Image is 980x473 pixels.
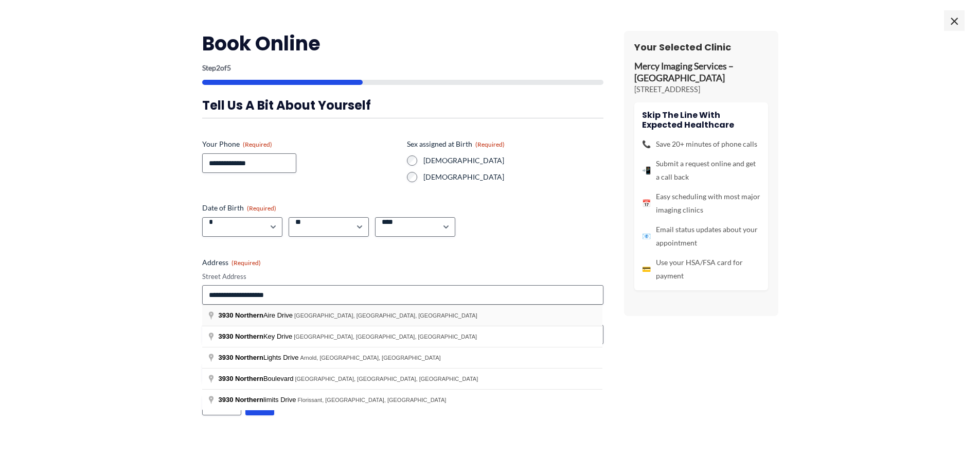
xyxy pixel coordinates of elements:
[634,84,768,95] p: [STREET_ADDRESS]
[219,311,234,319] span: 3930
[231,259,261,267] span: (Required)
[642,262,651,276] span: 💳
[202,257,261,268] legend: Address
[475,141,505,148] span: (Required)
[219,332,294,340] span: Key Drive
[219,375,263,382] span: 3930 Northern
[216,63,220,72] span: 2
[202,139,399,149] label: Your Phone
[294,334,477,340] span: [GEOGRAPHIC_DATA], [GEOGRAPHIC_DATA], [GEOGRAPHIC_DATA]
[944,10,965,31] span: ×
[423,155,603,166] label: [DEMOGRAPHIC_DATA]
[642,230,651,243] span: 📧
[295,376,478,382] span: [GEOGRAPHIC_DATA], [GEOGRAPHIC_DATA], [GEOGRAPHIC_DATA]
[423,172,603,182] label: [DEMOGRAPHIC_DATA]
[219,375,295,382] span: Boulevard
[642,223,760,250] li: Email status updates about your appointment
[202,31,603,56] h2: Book Online
[235,311,263,319] span: Northern
[202,64,603,72] p: Step of
[235,332,263,340] span: Northern
[219,354,300,361] span: Lights Drive
[642,164,651,177] span: 📲
[297,397,446,403] span: Florissant, [GEOGRAPHIC_DATA], [GEOGRAPHIC_DATA]
[642,256,760,283] li: Use your HSA/FSA card for payment
[219,332,234,340] span: 3930
[642,157,760,184] li: Submit a request online and get a call back
[247,204,276,212] span: (Required)
[642,190,760,217] li: Easy scheduling with most major imaging clinics
[202,203,276,213] legend: Date of Birth
[202,272,603,282] label: Street Address
[642,110,760,130] h4: Skip the line with Expected Healthcare
[407,139,505,149] legend: Sex assigned at Birth
[219,396,298,404] span: limits Drive
[202,97,603,113] h3: Tell us a bit about yourself
[642,137,760,151] li: Save 20+ minutes of phone calls
[634,61,768,84] p: Mercy Imaging Services – [GEOGRAPHIC_DATA]
[642,197,651,210] span: 📅
[642,137,651,151] span: 📞
[634,41,768,53] h3: Your Selected Clinic
[294,312,477,319] span: [GEOGRAPHIC_DATA], [GEOGRAPHIC_DATA], [GEOGRAPHIC_DATA]
[219,311,295,319] span: Aire Drive
[227,63,231,72] span: 5
[219,354,263,361] span: 3930 Northern
[243,141,272,148] span: (Required)
[300,355,441,361] span: Arnold, [GEOGRAPHIC_DATA], [GEOGRAPHIC_DATA]
[219,396,263,404] span: 3930 Northern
